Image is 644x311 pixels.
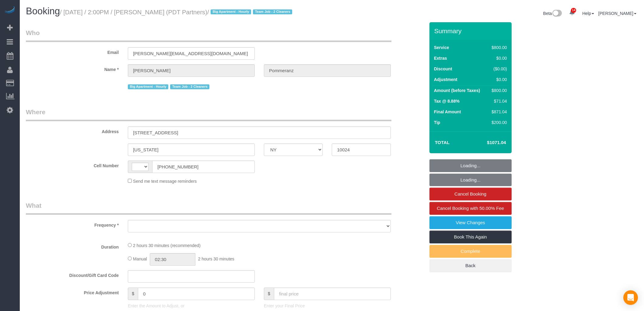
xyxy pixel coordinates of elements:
[21,64,123,72] label: Name *
[623,290,638,305] div: Open Intercom Messenger
[582,11,594,16] a: Help
[489,44,507,51] div: $800.00
[434,66,452,72] label: Discount
[21,161,123,169] label: Cell Number
[128,64,255,77] input: First Name
[21,270,123,278] label: Discount/Gift Card Code
[21,220,123,228] label: Frequency *
[429,202,512,215] a: Cancel Booking with 50.00% Fee
[170,84,209,89] span: Team Job - 2 Cleaners
[552,10,562,18] img: New interface
[434,44,449,51] label: Service
[571,8,576,13] span: 14
[543,11,562,16] a: Beta
[435,140,450,145] strong: Total
[264,288,274,300] span: $
[21,288,123,296] label: Price Adjustment
[434,119,440,125] label: Tip
[489,87,507,94] div: $800.00
[434,87,480,94] label: Amount (before Taxes)
[128,303,255,309] p: Enter the Amount to Adjust, or
[253,9,292,14] span: Team Job - 2 Cleaners
[211,9,251,14] span: Big Apartment - Hourly
[434,27,509,34] h3: Summary
[128,288,138,300] span: $
[489,76,507,83] div: $0.00
[26,108,391,121] legend: Where
[21,242,123,250] label: Duration
[489,109,507,115] div: $871.04
[489,55,507,61] div: $0.00
[434,98,460,104] label: Tax @ 8.88%
[434,55,447,61] label: Extras
[332,143,390,156] input: Zip Code
[207,9,294,16] span: /
[128,47,255,60] input: Email
[26,201,391,215] legend: What
[566,6,578,19] a: 14
[489,98,507,104] div: $71.04
[598,11,636,16] a: [PERSON_NAME]
[152,161,255,173] input: Cell Number
[437,206,504,211] span: Cancel Booking with 50.00% Fee
[26,28,391,42] legend: Who
[60,9,294,16] small: / [DATE] / 2:00PM / [PERSON_NAME] (PDT Partners)
[133,243,201,248] span: 2 hours 30 minutes (recommended)
[21,47,123,55] label: Email
[489,66,507,72] div: ($0.00)
[429,216,512,229] a: View Changes
[429,259,512,272] a: Back
[128,143,255,156] input: City
[128,84,168,89] span: Big Apartment - Hourly
[434,76,457,83] label: Adjustment
[133,256,147,261] span: Manual
[4,6,16,15] img: Automaid Logo
[434,109,461,115] label: Final Amount
[274,288,391,300] input: final price
[26,6,60,16] span: Booking
[198,256,234,261] span: 2 hours 30 minutes
[429,231,512,243] a: Book This Again
[489,119,507,125] div: $200.00
[21,126,123,135] label: Address
[133,179,197,184] span: Send me text message reminders
[469,140,506,145] h4: $1071.04
[429,188,512,200] a: Cancel Booking
[264,64,391,77] input: Last Name
[264,303,391,309] p: Enter your Final Price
